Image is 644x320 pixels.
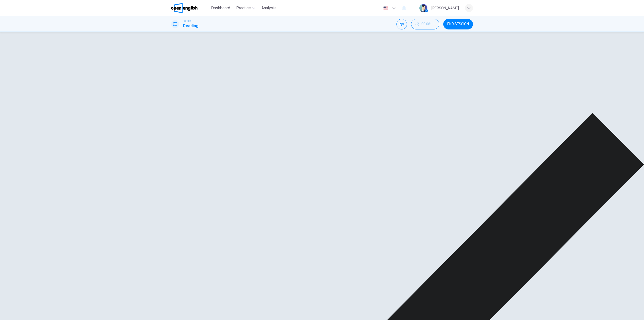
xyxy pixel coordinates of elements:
[211,5,230,11] span: Dashboard
[411,19,439,29] button: 00:08:11
[431,5,459,11] div: [PERSON_NAME]
[171,3,209,13] a: OpenEnglish logo
[171,3,197,13] img: OpenEnglish logo
[259,4,278,13] button: Analysis
[411,19,439,29] div: Hide
[396,19,407,29] div: Mute
[236,5,251,11] span: Practice
[447,22,469,26] span: END SESSION
[421,22,435,26] span: 00:08:11
[183,23,198,29] h1: Reading
[209,4,232,13] button: Dashboard
[419,4,427,12] img: Profile picture
[234,4,257,13] button: Practice
[443,19,473,29] button: END SESSION
[261,5,276,11] span: Analysis
[383,6,389,10] img: en
[183,19,191,23] span: TOEFL®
